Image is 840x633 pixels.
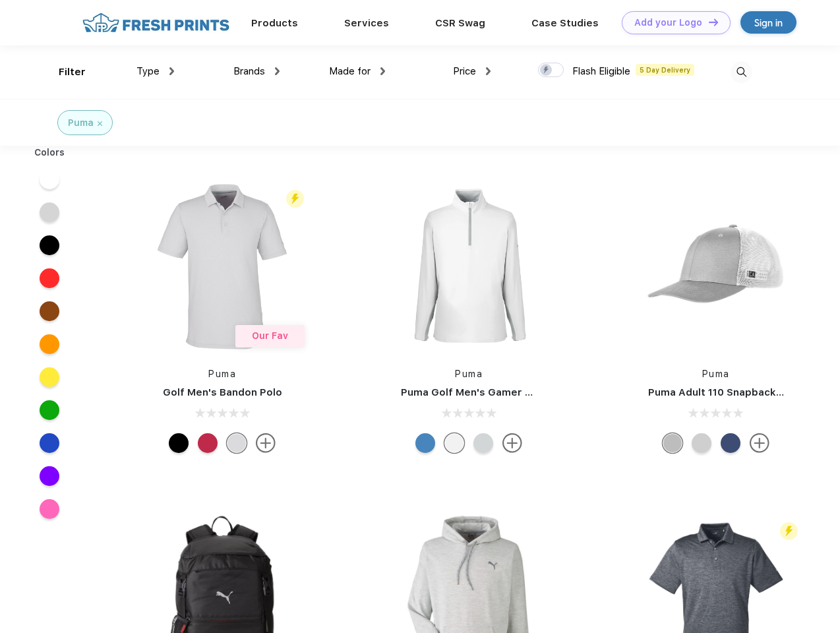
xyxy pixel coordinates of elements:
[344,17,389,29] a: Services
[731,61,752,83] img: desktop_search.svg
[473,433,493,453] div: High Rise
[628,179,804,354] img: func=resize&h=266
[169,433,189,453] div: Puma Black
[198,433,218,453] div: Ski Patrol
[286,190,304,208] img: flash_active_toggle.svg
[702,369,730,379] a: Puma
[486,67,491,75] img: dropdown.png
[415,433,435,453] div: Bright Cobalt
[59,65,86,80] div: Filter
[721,433,740,453] div: Peacoat Qut Shd
[401,386,609,398] a: Puma Golf Men's Gamer Golf Quarter-Zip
[78,11,233,34] img: fo%20logo%202.webp
[275,67,280,75] img: dropdown.png
[163,386,282,398] a: Golf Men's Bandon Polo
[502,433,522,453] img: more.svg
[227,433,247,453] div: High Rise
[692,433,711,453] div: Quarry Brt Whit
[780,522,798,540] img: flash_active_toggle.svg
[208,369,236,379] a: Puma
[169,67,174,75] img: dropdown.png
[636,64,694,76] span: 5 Day Delivery
[572,65,630,77] span: Flash Eligible
[750,433,769,453] img: more.svg
[256,433,276,453] img: more.svg
[455,369,483,379] a: Puma
[24,146,75,160] div: Colors
[754,15,783,30] div: Sign in
[135,179,310,354] img: func=resize&h=266
[444,433,464,453] div: Bright White
[663,433,682,453] div: Quarry with Brt Whit
[453,65,476,77] span: Price
[435,17,485,29] a: CSR Swag
[380,67,385,75] img: dropdown.png
[68,116,94,130] div: Puma
[98,121,102,126] img: filter_cancel.svg
[251,17,298,29] a: Products
[233,65,265,77] span: Brands
[381,179,556,354] img: func=resize&h=266
[709,18,718,26] img: DT
[329,65,371,77] span: Made for
[252,330,288,341] span: Our Fav
[136,65,160,77] span: Type
[634,17,702,28] div: Add your Logo
[740,11,796,34] a: Sign in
